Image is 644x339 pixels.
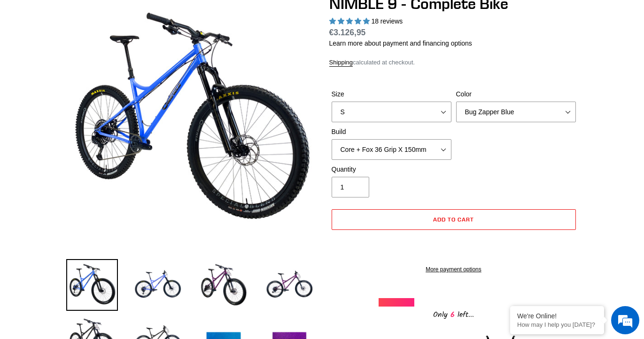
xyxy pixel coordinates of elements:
[371,17,403,25] span: 18 reviews
[198,259,249,311] img: Load image into Gallery viewer, NIMBLE 9 - Complete Bike
[517,312,597,320] div: We're Online!
[329,59,353,67] a: Shipping
[264,259,315,311] img: Load image into Gallery viewer, NIMBLE 9 - Complete Bike
[379,307,529,321] div: Only left...
[332,89,451,99] label: Size
[132,259,184,311] img: Load image into Gallery viewer, NIMBLE 9 - Complete Bike
[329,39,472,47] a: Learn more about payment and financing options
[329,17,372,25] span: 4.89 stars
[332,165,451,174] label: Quantity
[329,28,366,37] span: €3.126,95
[433,216,474,223] span: Add to cart
[66,259,118,311] img: Load image into Gallery viewer, NIMBLE 9 - Complete Bike
[332,209,576,230] button: Add to cart
[332,265,576,274] a: More payment options
[517,321,597,328] p: How may I help you today?
[329,58,578,67] div: calculated at checkout.
[448,309,458,321] span: 6
[332,235,576,255] iframe: PayPal-paypal
[456,89,576,99] label: Color
[332,127,451,137] label: Build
